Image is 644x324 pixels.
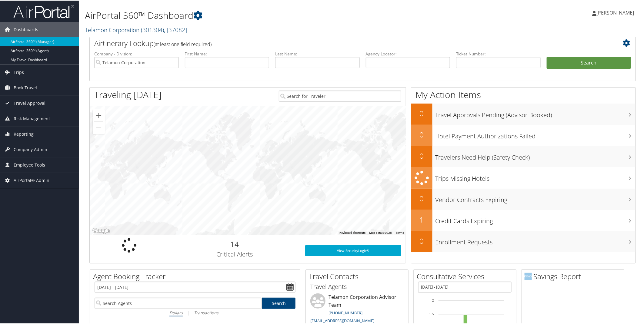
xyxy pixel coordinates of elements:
[93,121,105,133] button: Zoom out
[329,309,362,315] a: [PHONE_NUMBER]
[93,109,105,121] button: Zoom in
[435,107,636,119] h3: Travel Approvals Pending (Advisor Booked)
[85,8,455,21] h1: AirPortal 360™ Dashboard
[95,297,262,308] input: Search Agents
[417,271,516,281] h2: Consultative Services
[411,193,432,203] h2: 0
[411,103,636,124] a: 0Travel Approvals Pending (Advisor Booked)
[310,317,374,323] a: [EMAIL_ADDRESS][DOMAIN_NAME]
[411,124,636,145] a: 0Hotel Payment Authorizations Failed
[411,129,432,139] h2: 0
[94,50,179,56] label: Company - Division:
[154,40,212,47] span: (at least one field required)
[14,21,38,37] span: Dashboards
[339,230,365,234] button: Keyboard shortcuts
[435,171,636,182] h3: Trips Missing Hotels
[432,298,434,302] tspan: 2
[411,209,636,230] a: 1Credit Cards Expiring
[309,271,408,281] h2: Travel Contacts
[91,226,111,234] img: Google
[366,50,450,56] label: Agency Locator:
[169,309,183,315] i: Dollars
[14,111,50,126] span: Risk Management
[369,230,392,234] span: Map data ©2025
[13,4,74,18] img: airportal-logo.png
[435,192,636,203] h3: Vendor Contracts Expiring
[525,272,532,279] img: domo-logo.png
[275,50,360,56] label: Last Name:
[164,25,187,33] span: , [ 37082 ]
[411,108,432,118] h2: 0
[411,230,636,252] a: 0Enrollment Requests
[411,235,432,246] h2: 0
[14,126,34,141] span: Reporting
[14,80,37,95] span: Book Travel
[94,88,162,101] h1: Traveling [DATE]
[91,226,111,234] a: Open this area in Google Maps (opens a new window)
[185,50,269,56] label: First Name:
[14,141,47,157] span: Company Admin
[14,64,24,79] span: Trips
[435,128,636,140] h3: Hotel Payment Authorizations Failed
[395,230,404,234] a: Terms (opens in new tab)
[429,312,434,315] tspan: 1.5
[14,157,45,172] span: Employee Tools
[95,308,295,316] div: |
[85,25,187,33] a: Telamon Corporation
[310,282,404,290] h3: Travel Agents
[547,56,631,68] button: Search
[173,238,296,249] h2: 14
[93,271,300,281] h2: Agent Booking Tracker
[141,25,164,33] span: ( 301304 )
[411,214,432,224] h2: 1
[411,145,636,167] a: 0Travelers Need Help (Safety Check)
[411,188,636,209] a: 0Vendor Contracts Expiring
[525,271,624,281] h2: Savings Report
[305,245,402,256] a: View SecurityLogic®
[456,50,541,56] label: Ticket Number:
[411,167,636,188] a: Trips Missing Hotels
[173,250,296,258] h3: Critical Alerts
[597,9,634,15] span: [PERSON_NAME]
[194,309,218,315] i: Transactions
[411,88,636,101] h1: My Action Items
[592,3,640,21] a: [PERSON_NAME]
[94,38,586,48] h2: Airtinerary Lookup
[262,297,296,308] a: Search
[411,150,432,160] h2: 0
[14,95,45,110] span: Travel Approval
[279,90,402,101] input: Search for Traveler
[435,234,636,246] h3: Enrollment Requests
[14,172,49,187] span: AirPortal® Admin
[435,213,636,225] h3: Credit Cards Expiring
[435,150,636,161] h3: Travelers Need Help (Safety Check)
